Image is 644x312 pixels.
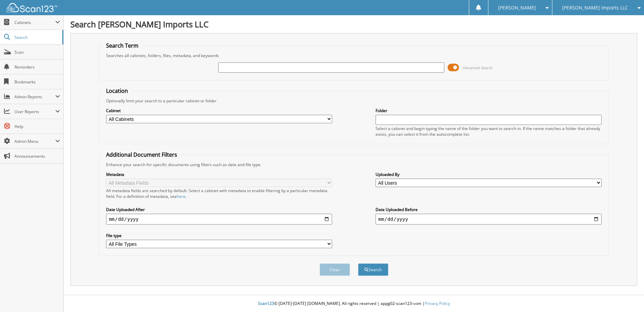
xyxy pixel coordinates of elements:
legend: Search Term [103,42,142,49]
span: Admin Reports [14,94,55,100]
legend: Additional Document Filters [103,151,181,158]
span: Scan123 [258,301,274,306]
span: Reminders [14,64,60,70]
span: Bookmarks [14,79,60,85]
h1: Search [PERSON_NAME] Imports LLC [70,19,637,30]
button: Clear [320,263,350,276]
div: Optionally limit your search to a particular cabinet or folder [103,98,605,104]
div: All metadata fields are searched by default. Select a cabinet with metadata to enable filtering b... [106,188,332,199]
a: here [177,193,186,199]
label: Uploaded By [376,172,602,177]
span: User Reports [14,109,55,114]
span: Advanced Search [463,65,493,70]
span: Admin Menu [14,138,55,144]
div: Select a cabinet and begin typing the name of the folder you want to search in. If the name match... [376,126,602,137]
input: start [106,214,332,225]
button: Search [358,263,388,276]
div: © [DATE]-[DATE] [DOMAIN_NAME]. All rights reserved | appg02-scan123-com | [64,295,644,312]
label: Folder [376,108,602,113]
div: Searches all cabinets, folders, files, metadata, and keywords [103,53,605,58]
label: Cabinet [106,108,332,113]
img: scan123-logo-white.svg [7,3,57,12]
span: Cabinets [14,20,55,25]
span: [PERSON_NAME] Imports LLC [562,6,628,10]
span: Announcements [14,153,60,159]
span: Search [14,34,59,40]
legend: Location [103,87,131,95]
label: Metadata [106,172,332,177]
input: end [376,214,602,225]
label: Date Uploaded Before [376,207,602,212]
label: Date Uploaded After [106,207,332,212]
span: Help [14,124,60,129]
span: [PERSON_NAME] [498,6,536,10]
a: Privacy Policy [425,301,450,306]
div: Enhance your search for specific documents using filters such as date and file type. [103,162,605,167]
span: Scan [14,49,60,55]
label: File type [106,233,332,238]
